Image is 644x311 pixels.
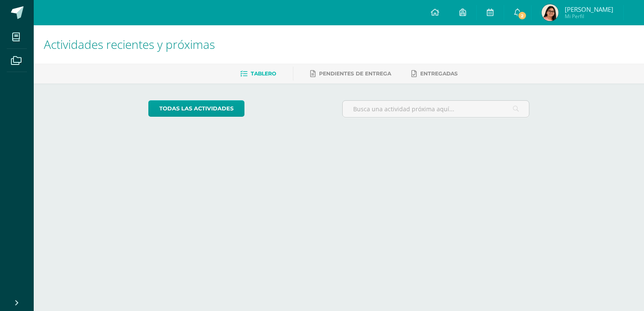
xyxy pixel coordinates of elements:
[518,11,527,20] span: 2
[542,4,558,21] img: 85da2c7de53b6dc5a40f3c6f304e3276.png
[310,67,391,80] a: Pendientes de entrega
[411,67,458,80] a: Entregadas
[148,100,244,117] a: todas las Actividades
[251,70,276,77] span: Tablero
[565,5,613,13] span: [PERSON_NAME]
[44,36,215,52] span: Actividades recientes y próximas
[420,70,458,77] span: Entregadas
[343,101,529,117] input: Busca una actividad próxima aquí...
[319,70,391,77] span: Pendientes de entrega
[240,67,276,80] a: Tablero
[565,13,613,20] span: Mi Perfil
